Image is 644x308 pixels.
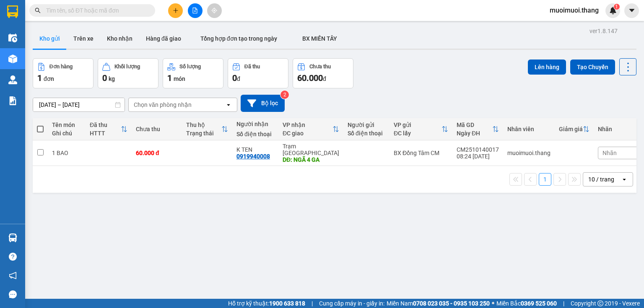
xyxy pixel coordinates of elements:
img: warehouse-icon [8,233,17,242]
div: Giảm giá [559,126,583,132]
div: Tên món [52,122,81,128]
div: Số điện thoại [348,130,385,137]
span: 0 [232,73,237,83]
th: Toggle SortBy [278,118,343,140]
th: Toggle SortBy [452,118,503,140]
button: Kho nhận [100,28,139,49]
div: Người nhận [236,121,274,127]
span: 60.000 [297,73,323,83]
div: ĐC giao [283,130,332,137]
span: notification [9,272,17,280]
button: Bộ lọc [241,95,285,112]
div: Ngày ĐH [457,130,492,137]
div: BX Đồng Tâm CM [394,150,448,156]
button: Hàng đã giao [139,28,188,49]
div: Ghi chú [52,130,81,137]
button: Kho gửi [33,28,67,49]
div: DĐ: NGÃ 4 GA [283,156,339,163]
span: BX MIỀN TÂY [302,35,337,42]
div: ver 1.8.147 [589,26,618,36]
button: plus [168,3,183,18]
img: icon-new-feature [609,7,617,14]
div: Khối lượng [114,64,140,70]
div: Mã GD [457,122,492,128]
div: Chọn văn phòng nhận [134,101,192,109]
span: 0 [102,73,107,83]
button: Số lượng1món [163,58,223,88]
span: search [35,8,41,13]
span: copyright [597,300,603,306]
span: message [9,290,17,298]
img: solution-icon [8,96,17,105]
div: ĐC lấy [394,130,441,137]
button: Đã thu0đ [228,58,288,88]
button: Trên xe [67,28,100,49]
span: Nhãn [602,150,617,156]
span: ⚪️ [492,302,494,305]
div: 60.000 đ [136,150,178,156]
button: aim [207,3,222,18]
div: muoimuoi.thang [507,150,551,156]
div: HTTT [90,130,121,137]
th: Toggle SortBy [555,118,594,140]
span: món [174,75,185,82]
img: logo-vxr [7,5,18,18]
span: 1 [37,73,42,83]
div: Đã thu [90,122,121,128]
div: Trạm [GEOGRAPHIC_DATA] [283,143,339,156]
div: Thu hộ [186,122,221,128]
img: warehouse-icon [8,34,17,42]
span: kg [109,75,115,82]
button: Chưa thu60.000đ [293,58,353,88]
span: Tổng hợp đơn tạo trong ngày [200,35,277,42]
strong: 0708 023 035 - 0935 103 250 [413,300,490,307]
span: aim [211,8,217,13]
button: Tạo Chuyến [570,60,615,75]
th: Toggle SortBy [182,118,232,140]
div: Số lượng [179,64,201,70]
span: đ [237,75,240,82]
div: VP nhận [283,122,332,128]
svg: open [225,101,232,108]
svg: open [621,176,628,183]
div: Chưa thu [309,64,331,70]
span: file-add [192,8,198,13]
div: 0919940008 [236,153,270,160]
span: | [563,299,564,308]
span: muoimuoi.thang [543,5,605,16]
span: | [312,299,313,308]
input: Select a date range. [33,98,125,111]
button: Lên hàng [528,60,566,75]
div: Nhãn [598,126,640,132]
sup: 1 [614,4,620,10]
button: Đơn hàng1đơn [33,58,93,88]
span: 1 [615,4,618,10]
button: caret-down [624,3,639,18]
sup: 2 [280,91,289,99]
span: đơn [44,75,54,82]
th: Toggle SortBy [86,118,132,140]
div: Đơn hàng [49,64,73,70]
div: 08:24 [DATE] [457,153,499,160]
span: Miền Bắc [496,299,557,308]
span: đ [323,75,326,82]
strong: 0369 525 060 [521,300,557,307]
div: Đã thu [244,64,260,70]
div: 1 BAO [52,150,81,156]
span: plus [173,8,179,13]
span: question-circle [9,253,17,261]
button: 1 [539,173,551,186]
span: caret-down [628,7,636,14]
input: Tìm tên, số ĐT hoặc mã đơn [46,6,145,15]
span: 1 [167,73,172,83]
img: warehouse-icon [8,54,17,63]
span: Cung cấp máy in - giấy in: [319,299,384,308]
div: Người gửi [348,122,385,128]
button: file-add [188,3,203,18]
th: Toggle SortBy [390,118,452,140]
div: Số điện thoại [236,131,274,137]
span: Hỗ trợ kỹ thuật: [228,299,305,308]
strong: 1900 633 818 [269,300,305,307]
div: Nhân viên [507,126,551,132]
div: CM2510140017 [457,146,499,153]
